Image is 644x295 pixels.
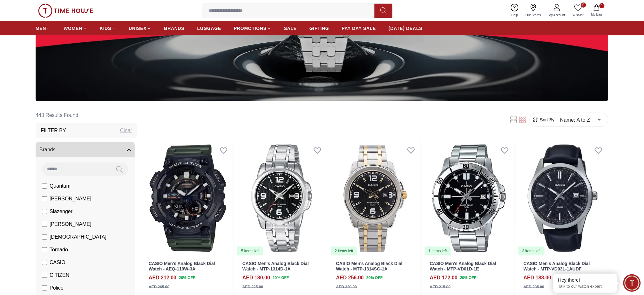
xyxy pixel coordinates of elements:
[164,25,185,32] span: BRANDS
[242,261,309,271] a: CASIO Men's Analog Black Dial Watch - MTP-1314D-1A
[149,284,169,290] div: AED 265.00
[50,220,92,228] span: [PERSON_NAME]
[42,196,47,201] input: [PERSON_NAME]
[42,247,47,252] input: Tornado
[42,273,47,278] input: CITIZEN
[36,108,137,123] h6: 443 Results Found
[524,284,544,290] div: AED 235.00
[197,23,221,34] a: LUGGAGE
[50,208,72,215] span: Slazenger
[331,247,357,255] div: 2 items left
[50,259,65,266] span: CASIO
[197,25,221,32] span: LUGGAGE
[524,274,551,282] h4: AED 188.00
[523,13,544,18] span: Our Stores
[342,25,376,32] span: PAY DAY SALE
[524,261,590,271] a: CASIO Men's Analog Black Dial Watch - MTP-VD03L-1AUDF
[589,12,605,17] span: My Bag
[42,222,47,227] input: [PERSON_NAME]
[242,274,270,282] h4: AED 180.00
[336,274,364,282] h4: AED 256.00
[569,3,587,19] a: 0Wishlist
[42,209,47,214] input: Slazenger
[309,23,329,34] a: GIFTING
[532,117,556,123] button: Sort By:
[330,141,421,256] a: CASIO Men's Analog Black Dial Watch - MTP-1314SG-1A2 items left
[508,3,522,19] a: Help
[587,3,606,18] button: 1My Bag
[600,3,605,8] span: 1
[366,275,383,281] span: 20 % OFF
[50,284,64,292] span: Police
[389,25,423,32] span: [DATE] DEALS
[100,23,116,34] a: KIDS
[42,285,47,291] input: Police
[425,247,451,255] div: 1 items left
[522,3,545,19] a: Our Stores
[129,25,146,32] span: UNISEX
[234,23,271,34] a: PROMOTIONS
[39,146,56,154] span: Brands
[242,284,263,290] div: AED 225.00
[42,234,47,240] input: [DEMOGRAPHIC_DATA]
[179,275,195,281] span: 20 % OFF
[64,23,87,34] a: WOMEN
[236,141,327,256] a: CASIO Men's Analog Black Dial Watch - MTP-1314D-1A5 items left
[517,141,608,256] a: CASIO Men's Analog Black Dial Watch - MTP-VD03L-1AUDF3 items left
[42,183,47,189] input: Quantum
[50,271,69,279] span: CITIZEN
[556,111,606,129] div: Name: A to Z
[42,260,47,265] input: CASIO
[309,25,329,32] span: GIFTING
[509,13,521,18] span: Help
[460,275,476,281] span: 20 % OFF
[50,246,68,254] span: Tornado
[517,141,608,256] img: CASIO Men's Analog Black Dial Watch - MTP-VD03L-1AUDF
[389,23,423,34] a: [DATE] DEALS
[424,141,514,256] img: CASIO Men's Analog Black Dial Watch - MTP-VD01D-1E
[164,23,185,34] a: BRANDS
[546,13,568,18] span: My Account
[558,277,612,283] div: Hey there!
[430,274,458,282] h4: AED 172.00
[120,127,132,134] div: Clear
[430,284,451,290] div: AED 215.00
[336,284,357,290] div: AED 320.00
[50,195,92,203] span: [PERSON_NAME]
[100,25,111,32] span: KIDS
[236,141,327,256] img: CASIO Men's Analog Black Dial Watch - MTP-1314D-1A
[539,117,556,123] span: Sort By:
[284,25,297,32] span: SALE
[581,3,586,8] span: 0
[342,23,376,34] a: PAY DAY SALE
[142,141,233,256] img: CASIO Men's Analog Black Dial Watch - AEQ-110W-3A
[330,141,421,256] img: CASIO Men's Analog Black Dial Watch - MTP-1314SG-1A
[336,261,403,271] a: CASIO Men's Analog Black Dial Watch - MTP-1314SG-1A
[129,23,151,34] a: UNISEX
[64,25,82,32] span: WOMEN
[273,275,289,281] span: 20 % OFF
[149,261,215,271] a: CASIO Men's Analog Black Dial Watch - AEQ-110W-3A
[50,182,71,190] span: Quantum
[237,247,263,255] div: 5 items left
[519,247,545,255] div: 3 items left
[558,284,612,289] p: Talk to our watch expert!
[36,142,135,157] button: Brands
[36,23,51,34] a: MEN
[50,233,106,241] span: [DEMOGRAPHIC_DATA]
[623,274,641,292] div: Chat Widget
[234,25,267,32] span: PROMOTIONS
[570,13,586,18] span: Wishlist
[38,4,93,18] img: ...
[149,274,176,282] h4: AED 212.00
[284,23,297,34] a: SALE
[430,261,496,271] a: CASIO Men's Analog Black Dial Watch - MTP-VD01D-1E
[36,25,46,32] span: MEN
[424,141,514,256] a: CASIO Men's Analog Black Dial Watch - MTP-VD01D-1E1 items left
[41,127,66,134] h3: Filter By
